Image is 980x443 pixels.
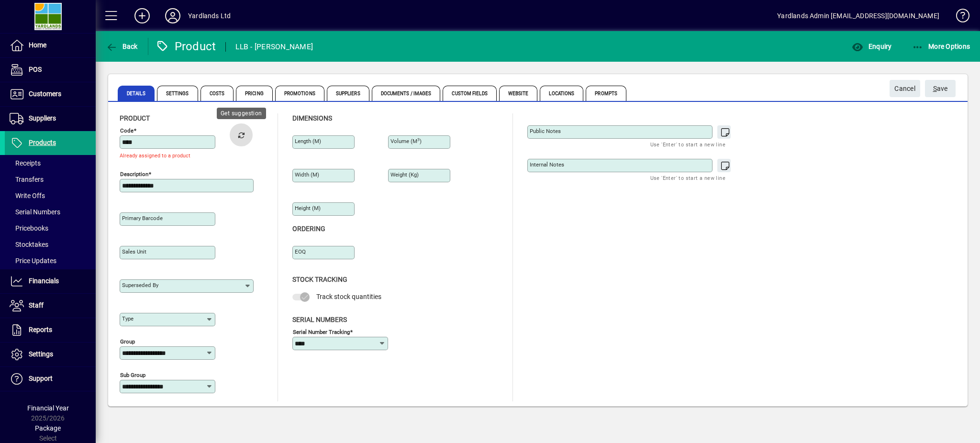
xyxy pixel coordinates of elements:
mat-label: Sub group [120,372,145,378]
mat-label: Code [120,127,134,134]
span: Pricebooks [10,224,48,232]
span: S [933,85,937,92]
mat-label: Group [120,338,135,345]
span: Promotions [275,86,324,101]
button: More Options [910,38,973,55]
span: Support [29,375,53,382]
a: POS [5,58,96,82]
span: Custom Fields [443,86,496,101]
span: Financials [29,277,59,285]
span: Cancel [894,81,915,97]
mat-label: Weight (Kg) [390,171,419,178]
span: Product [120,114,150,122]
span: Prompts [586,86,626,101]
div: Get suggestion [217,108,266,119]
span: Receipts [10,159,41,167]
span: POS [29,66,42,73]
mat-label: Volume (m ) [390,138,422,144]
span: Locations [540,86,583,101]
a: Stocktakes [5,236,96,253]
span: Products [29,139,56,146]
mat-label: Sales unit [122,248,146,255]
mat-hint: Use 'Enter' to start a new line [650,172,725,183]
a: Financials [5,269,96,293]
span: Stocktakes [10,241,48,248]
span: Costs [200,86,234,101]
span: More Options [912,43,970,50]
a: Price Updates [5,253,96,269]
app-page-header-button: Back [96,38,148,55]
button: Save [925,80,956,97]
div: Yardlands Ltd [188,8,231,23]
span: Reports [29,326,52,333]
mat-label: Serial Number tracking [293,328,350,335]
mat-label: Height (m) [295,205,321,211]
span: Settings [29,350,53,358]
span: Financial Year [27,404,69,412]
a: Suppliers [5,107,96,131]
button: Back [103,38,140,55]
button: Profile [157,7,188,24]
a: Write Offs [5,188,96,204]
span: Staff [29,301,44,309]
a: Pricebooks [5,220,96,236]
a: Receipts [5,155,96,171]
span: Track stock quantities [316,293,381,300]
mat-label: Type [122,315,134,322]
span: Package [35,424,61,432]
span: Suppliers [29,114,56,122]
mat-label: Width (m) [295,171,319,178]
a: Knowledge Base [949,2,968,33]
div: Yardlands Admin [EMAIL_ADDRESS][DOMAIN_NAME] [777,8,939,23]
span: Home [29,41,46,49]
span: ave [933,81,948,97]
mat-label: Superseded by [122,282,158,288]
a: Reports [5,318,96,342]
span: Pricing [236,86,273,101]
a: Customers [5,82,96,106]
div: LLB - [PERSON_NAME] [235,39,313,55]
span: Back [106,43,138,50]
mat-label: Description [120,171,148,177]
span: Customers [29,90,61,98]
span: Dimensions [292,114,332,122]
div: Product [156,39,216,54]
span: Documents / Images [372,86,441,101]
sup: 3 [417,137,420,142]
span: Price Updates [10,257,56,265]
mat-hint: Use 'Enter' to start a new line [650,139,725,150]
span: Write Offs [10,192,45,199]
mat-label: EOQ [295,248,306,255]
span: Transfers [10,176,44,183]
a: Home [5,33,96,57]
button: Enquiry [849,38,894,55]
button: Add [127,7,157,24]
span: Serial Numbers [292,316,347,323]
span: Suppliers [327,86,369,101]
span: Stock Tracking [292,276,347,283]
a: Settings [5,343,96,366]
span: Enquiry [852,43,891,50]
mat-label: Internal Notes [530,161,564,168]
a: Serial Numbers [5,204,96,220]
span: Website [499,86,538,101]
span: Settings [157,86,198,101]
mat-label: Public Notes [530,128,561,134]
a: Transfers [5,171,96,188]
span: Ordering [292,225,325,233]
mat-label: Primary barcode [122,215,163,221]
span: Serial Numbers [10,208,60,216]
a: Staff [5,294,96,318]
span: Details [118,86,155,101]
mat-label: Length (m) [295,138,321,144]
button: Cancel [890,80,920,97]
a: Support [5,367,96,391]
